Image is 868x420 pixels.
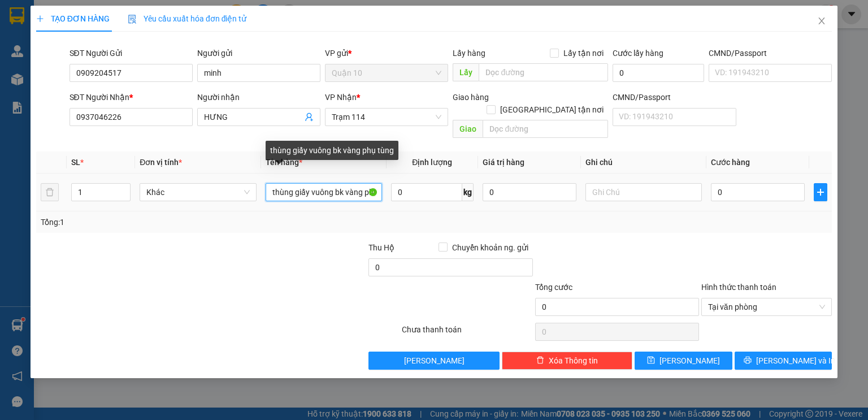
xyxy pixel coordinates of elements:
button: deleteXóa Thông tin [502,352,632,370]
span: [PERSON_NAME] [659,354,720,367]
span: close [817,16,826,25]
button: delete [41,183,59,201]
label: Cước lấy hàng [613,49,663,58]
span: Trạm 114 [332,109,441,125]
button: printer[PERSON_NAME] và In [735,352,832,370]
span: Lấy hàng [453,49,485,58]
span: Giá trị hàng [483,158,524,167]
button: Close [806,6,837,37]
input: Dọc đường [483,120,608,138]
span: [PERSON_NAME] và In [756,354,835,367]
span: Tổng cước [535,283,572,292]
span: Đơn vị tính [140,158,182,167]
span: plus [814,188,827,197]
img: icon [128,15,137,24]
span: Chuyển khoản ng. gửi [448,241,533,254]
span: save [647,356,655,365]
div: Chưa thanh toán [401,323,533,343]
span: delete [536,356,544,365]
input: VD: Bàn, Ghế [266,183,382,201]
label: Hình thức thanh toán [701,283,776,292]
button: save[PERSON_NAME] [635,352,732,370]
div: SĐT Người Gửi [70,47,193,59]
div: SĐT Người Nhận [70,91,193,103]
input: Dọc đường [479,63,608,81]
div: Người gửi [197,47,320,59]
span: Cước hàng [711,158,750,167]
span: kg [462,183,474,201]
button: [PERSON_NAME] [368,352,499,370]
div: thùng giấy vuông bk vàng phụ tùng [266,141,398,160]
span: TẠO ĐƠN HÀNG [36,14,110,23]
span: printer [744,356,752,365]
span: Quận 10 [332,64,441,81]
span: VP Nhận [325,93,357,102]
span: Tại văn phòng [708,298,825,315]
span: plus [36,15,44,23]
div: Người nhận [197,91,320,103]
span: Giao hàng [453,93,489,102]
span: Thu Hộ [368,243,394,252]
span: SL [71,158,80,167]
span: Giao [453,120,483,138]
span: Định lượng [412,158,452,167]
span: Lấy tận nơi [559,47,608,59]
span: Lấy [453,63,479,81]
span: [PERSON_NAME] [404,354,465,367]
input: Cước lấy hàng [613,64,704,82]
span: [GEOGRAPHIC_DATA] tận nơi [496,103,608,116]
div: Tổng: 1 [41,216,336,228]
input: Ghi Chú [585,183,702,201]
span: Yêu cầu xuất hóa đơn điện tử [128,14,247,23]
span: user-add [305,112,314,122]
th: Ghi chú [581,151,706,174]
span: Khác [146,184,249,201]
div: CMND/Passport [613,91,736,103]
div: VP gửi [325,47,448,59]
button: plus [814,183,827,201]
input: 0 [483,183,576,201]
span: Xóa Thông tin [549,354,598,367]
div: CMND/Passport [709,47,832,59]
